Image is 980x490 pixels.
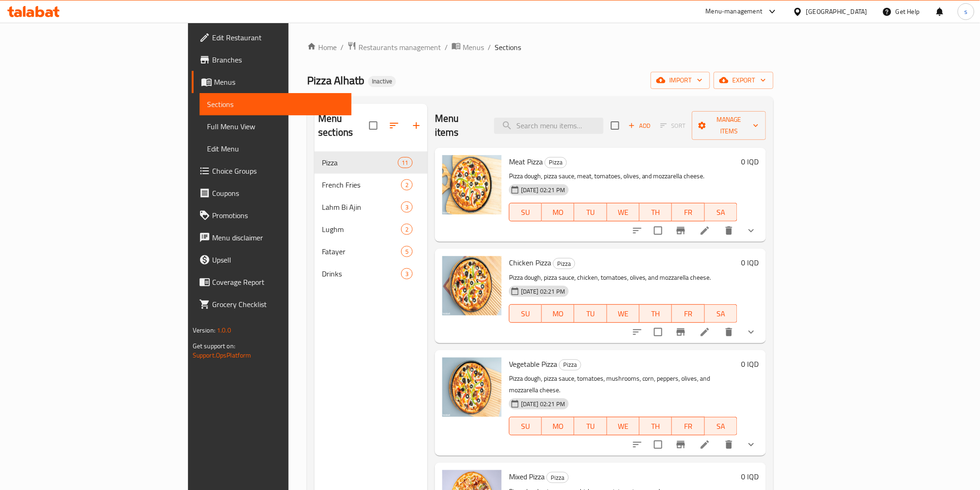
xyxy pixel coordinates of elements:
[626,220,648,242] button: sort-choices
[542,203,574,221] button: MO
[192,249,352,271] a: Upsell
[546,206,571,219] span: MO
[435,112,483,139] h2: Menu items
[314,196,427,218] div: Lahm Bi Ajin3
[494,118,603,134] input: search
[488,42,491,53] li: /
[322,224,401,235] span: Lughm
[214,76,344,88] span: Menus
[192,182,352,204] a: Coupons
[625,119,654,133] span: Add item
[670,321,692,343] button: Branch-specific-item
[546,307,571,320] span: MO
[648,435,668,454] span: Select to update
[314,151,427,174] div: Pizza11
[626,433,648,456] button: sort-choices
[699,439,710,450] a: Edit menu item
[640,417,672,435] button: TH
[401,224,413,235] div: items
[676,206,701,219] span: FR
[542,304,574,323] button: MO
[545,157,566,168] span: Pizza
[607,304,640,323] button: WE
[314,174,427,196] div: French Fries2
[322,246,401,257] span: Fatayer
[648,221,668,240] span: Select to update
[611,307,636,320] span: WE
[207,99,344,110] span: Sections
[442,256,502,315] img: Chicken Pizza
[559,359,581,371] div: Pizza
[212,299,344,310] span: Grocery Checklist
[192,226,352,249] a: Menu disclaimer
[517,186,569,195] span: [DATE] 02:21 PM
[721,75,766,86] span: export
[672,203,704,221] button: FR
[322,201,401,213] span: Lahm Bi Ajin
[509,417,542,435] button: SU
[741,155,759,168] h6: 0 IQD
[452,41,484,53] a: Menus
[192,49,352,71] a: Branches
[672,304,704,323] button: FR
[643,307,668,320] span: TH
[545,157,567,168] div: Pizza
[578,307,603,320] span: TU
[192,71,352,93] a: Menus
[578,206,603,219] span: TU
[547,472,568,483] span: Pizza
[714,72,773,89] button: export
[212,276,344,288] span: Coverage Report
[574,417,607,435] button: TU
[322,157,397,168] span: Pizza
[322,179,401,190] span: French Fries
[627,120,652,131] span: Add
[463,42,484,53] span: Menus
[212,32,344,43] span: Edit Restaurant
[402,181,412,189] span: 2
[398,158,412,167] span: 11
[212,165,344,176] span: Choice Groups
[509,256,551,270] span: Chicken Pizza
[495,42,521,53] span: Sections
[509,373,737,396] p: Pizza dough, pizza sauce, tomatoes, mushrooms, corn, peppers, olives, and mozzarella cheese.
[402,247,412,256] span: 5
[207,121,344,132] span: Full Menu View
[746,439,757,450] svg: Show Choices
[699,327,710,338] a: Edit menu item
[517,400,569,408] span: [DATE] 02:21 PM
[741,470,759,483] h6: 0 IQD
[212,188,344,199] span: Coupons
[964,6,967,17] span: s
[718,220,740,242] button: delete
[509,470,545,484] span: Mixed Pizza
[676,420,701,433] span: FR
[442,155,502,214] img: Meat Pizza
[741,358,759,371] h6: 0 IQD
[513,307,538,320] span: SU
[625,119,654,133] button: Add
[509,203,542,221] button: SU
[705,304,737,323] button: SA
[740,220,762,242] button: show more
[607,417,640,435] button: WE
[193,340,235,352] span: Get support on:
[741,256,759,269] h6: 0 IQD
[192,160,352,182] a: Choice Groups
[640,304,672,323] button: TH
[746,327,757,338] svg: Show Choices
[192,26,352,49] a: Edit Restaurant
[358,42,441,53] span: Restaurants management
[607,203,640,221] button: WE
[547,472,569,483] div: Pizza
[699,114,759,137] span: Manage items
[322,268,401,279] span: Drinks
[314,148,427,289] nav: Menu sections
[643,206,668,219] span: TH
[509,272,737,283] p: Pizza dough, pizza sauce, chicken, tomatoes, olives, and mozzarella cheese.
[709,307,734,320] span: SA
[314,263,427,285] div: Drinks3
[517,287,569,296] span: [DATE] 02:21 PM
